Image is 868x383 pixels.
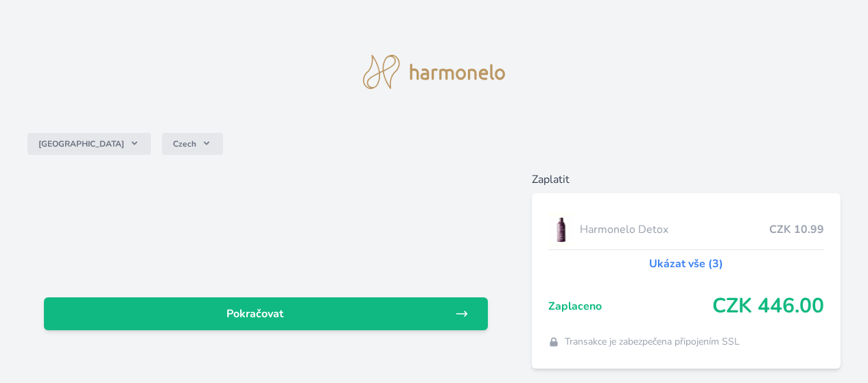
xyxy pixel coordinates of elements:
img: logo.svg [363,55,506,89]
a: Ukázat vše (3) [649,256,723,272]
span: CZK 446.00 [712,294,824,319]
h6: Zaplatit [532,171,841,188]
button: Czech [162,133,223,155]
span: Zaplaceno [548,298,712,314]
a: Pokračovat [44,297,488,330]
span: CZK 10.99 [769,221,824,238]
span: Transakce je zabezpečena připojením SSL [565,335,740,349]
button: [GEOGRAPHIC_DATA] [27,133,151,155]
span: Czech [173,138,196,149]
span: [GEOGRAPHIC_DATA] [38,138,124,149]
span: Harmonelo Detox [580,221,769,238]
span: Pokračovat [55,306,455,322]
img: DETOX_se_stinem_x-lo.jpg [548,212,574,247]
